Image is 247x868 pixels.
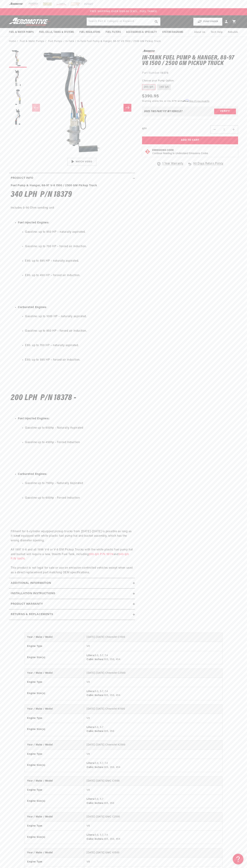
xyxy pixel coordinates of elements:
th: Year / Make / Model [25,705,84,714]
td: 5.0, 5.7 305, 350 [84,723,222,736]
td: 5.0, 5.7, 7.4 305, 350, 454 [84,831,222,844]
a: 1 Year Warranty [157,161,183,166]
li: Gasoline: up to 850 HP – naturally aspirated. [25,230,133,235]
th: Engine Type [25,714,84,723]
span: Tech Help [211,30,223,34]
li: In-Tank Fuel Pump & Hanger, 88-97 V8 1500 / 2500 GM Pickup Truck [77,39,161,43]
strong: Carbureted Engines [18,306,46,309]
button: Add to Cart [142,136,238,144]
strong: Fuel Injected Engines [18,221,49,224]
h1: In-Tank Fuel Pump & Hanger, 88-97 V8 1500 / 2500 GM Pickup Truck [142,55,238,66]
input: Search by Part Number, Category or Keyword [87,18,160,26]
p: Starting at /mo or 0% APR with . [142,99,210,103]
strong: Liters: [87,762,95,765]
span: $36 [155,100,159,102]
td: V8 [84,822,222,831]
summary: Tech Help [208,28,225,37]
h4: 340 LPH P/N 18379 [11,191,133,198]
td: V8 [84,857,222,867]
span: About Us [194,31,205,34]
th: Engine Type [25,642,84,651]
button: Load image 4 in gallery view [9,109,27,126]
th: Year / Make / Model [25,740,84,750]
h4: 200 LPH P/N 18378 - [11,394,133,402]
span: System Diagrams [162,30,183,34]
p: Continue Reading to Understand Emissions Codes [152,152,208,155]
strong: Cubic Inches: [87,730,104,733]
td: [DATE]-[DATE] Chevrolet C1500 [84,633,222,642]
td: V8 [84,678,222,687]
h2: Installation Instructions [11,591,55,596]
a: About Us [191,28,208,37]
label: 340 lph [157,84,171,90]
li: E85: up to 595 HP – forced air induction. [25,358,133,362]
strong: Cubic Inches: [87,694,104,697]
th: Year / Make / Model [25,633,84,642]
button: Slide left [32,104,40,112]
media-gallery: Gallery Viewer [9,50,135,166]
td: [DATE]-[DATE] GMC K1500 [84,848,222,857]
button: Verify [214,109,236,114]
th: Engine Type [25,857,84,867]
span: 1 Year Warranty [162,161,183,166]
td: V8 [84,642,222,651]
span: Accessories & Specialty [126,30,157,34]
label: 200 lph [142,84,155,90]
summary: Accessories & Specialty [123,28,160,36]
th: Engine Size(s) [25,723,84,736]
li: Gasoline: up to 700 HP – forced air induction. [25,244,133,249]
summary: Installation Instructions [9,588,135,599]
summary: System Diagrams [160,28,186,36]
strong: Cubic Inches: [87,766,104,769]
td: [DATE]-[DATE] Chevrolet K2500 [84,740,222,750]
span: Fuel Cells, Tanks & Systems [39,30,74,34]
td: V8 [84,750,222,759]
a: Fuel & Water Pumps [20,39,44,43]
th: Year / Make / Model [25,848,84,857]
h2: Additional information [11,581,51,586]
button: Slide right [123,104,131,112]
th: Engine Type [25,785,84,795]
td: [DATE]-[DATE] Chevrolet C2500 [84,669,222,678]
li: Gasoline up to 600hp - Forced Induction [25,496,133,500]
button: search button [152,18,160,26]
li: Gasoline: up to 850 HP – forced air induction. [25,329,133,333]
strong: 18378 [160,72,168,74]
button: Load image 2 in gallery view [9,69,27,87]
th: Engine Size(s) [25,795,84,808]
td: V8 [84,785,222,795]
strong: Liters: [87,726,95,729]
a: 200-lph P/N 18174 [89,553,113,556]
img: Emissions code [145,149,150,154]
button: Emissions CodeContinue Reading to Understand Emissions Codes [152,149,208,155]
summary: Rebuilds [225,28,241,37]
span: Fuel & Water Pumps [9,30,34,34]
span: $390.95 [142,93,159,99]
td: 5.0, 5.7, 7.4 305, 350, 454 [84,687,222,700]
td: 5.0, 5.7 305, 350 [84,795,222,808]
h2: Product warranty [11,602,43,607]
summary: Additional information [9,578,135,588]
td: [DATE]-[DATE] GMC C1500 [84,777,222,786]
summary: Fuel Cells, Tanks & Systems [36,28,77,36]
span: Fuel Regulators [79,30,100,34]
strong: Cubic Inches: [87,802,104,805]
div: Part Number: [142,71,238,76]
th: Year / Make / Model [25,669,84,678]
strong: Liters: [87,798,95,800]
strong: Carbureted Engines: [18,473,47,476]
li: Gasoline up to 450hp - Forced Induction [25,440,133,445]
a: Home [9,39,16,43]
li: E85: up to 595 HP – naturally aspirated. [25,259,133,263]
li: Gasoline up to 750hp - Naturally Aspirated [25,481,133,486]
td: 5.0, 5.7, 7.4 305, 350, 454 [84,759,222,772]
li: E85: up to 490 HP – forced air induction. [25,273,133,278]
th: Engine Size(s) [25,651,84,664]
div: Does This part fit My vehicle? [144,110,183,113]
summary: Fuel & Water Pumps [6,28,36,36]
img: Aeromotive [8,18,52,26]
td: V8 [84,714,222,723]
span: 90 Days Return Policy [193,161,223,170]
span: Affirm [183,99,189,102]
p: Includes 0-90 Ohm sending unit [11,201,133,210]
